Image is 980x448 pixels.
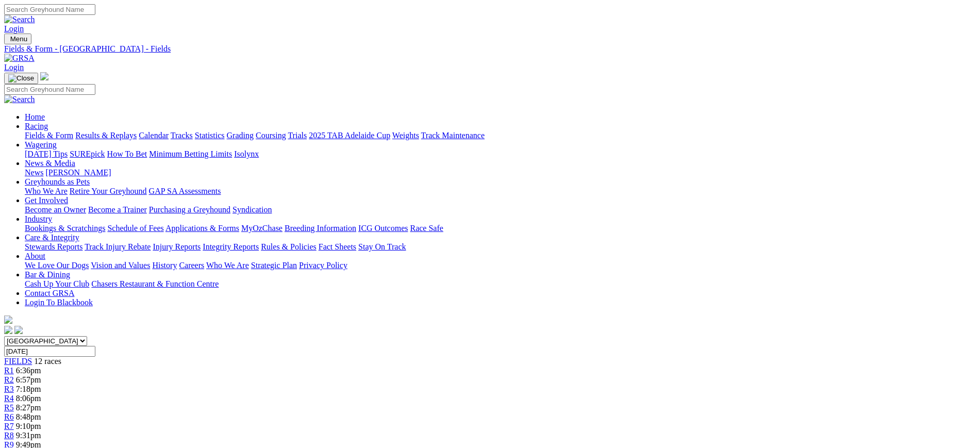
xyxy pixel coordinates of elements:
div: Get Involved [25,205,976,214]
a: R6 [4,412,14,421]
a: Results & Replays [75,131,137,140]
a: Syndication [232,205,272,214]
img: Close [8,74,34,82]
a: Get Involved [25,196,68,205]
a: History [152,261,177,270]
span: 6:57pm [16,375,41,384]
span: 8:27pm [16,403,41,412]
div: News & Media [25,168,976,177]
img: GRSA [4,54,35,63]
a: R4 [4,394,14,403]
a: Rules & Policies [261,242,317,251]
a: Fact Sheets [319,242,356,251]
a: Who We Are [25,187,68,195]
input: Select date [4,346,95,357]
a: Trials [288,131,307,140]
a: Race Safe [410,224,443,233]
a: Cash Up Your Club [25,279,89,288]
span: 6:36pm [16,366,41,375]
a: Track Maintenance [421,131,485,140]
a: FIELDS [4,357,32,366]
div: Industry [25,224,976,233]
a: [PERSON_NAME] [45,168,111,177]
a: Tracks [171,131,193,140]
div: Bar & Dining [25,279,976,289]
a: 2025 TAB Adelaide Cup [309,131,390,140]
a: Track Injury Rebate [85,242,151,251]
a: MyOzChase [241,224,283,233]
a: SUREpick [70,150,105,158]
img: Search [4,15,35,24]
img: Search [4,95,35,104]
a: Become an Owner [25,205,86,214]
a: Fields & Form [25,131,73,140]
div: Racing [25,131,976,140]
a: R2 [4,375,14,384]
a: Home [25,112,45,121]
a: R7 [4,422,14,430]
button: Toggle navigation [4,73,38,84]
span: 12 races [34,357,61,366]
span: R8 [4,431,14,440]
img: logo-grsa-white.png [4,316,12,324]
a: GAP SA Assessments [149,187,221,195]
a: Isolynx [234,150,259,158]
a: Wagering [25,140,57,149]
span: 9:31pm [16,431,41,440]
a: Fields & Form - [GEOGRAPHIC_DATA] - Fields [4,44,976,54]
a: R5 [4,403,14,412]
a: Privacy Policy [299,261,347,270]
div: Greyhounds as Pets [25,187,976,196]
a: Retire Your Greyhound [70,187,147,195]
div: Wagering [25,150,976,159]
a: How To Bet [107,150,147,158]
a: [DATE] Tips [25,150,68,158]
img: facebook.svg [4,326,12,334]
a: ICG Outcomes [358,224,408,233]
a: Stewards Reports [25,242,82,251]
a: R1 [4,366,14,375]
div: About [25,261,976,270]
input: Search [4,4,95,15]
a: Strategic Plan [251,261,297,270]
a: Login To Blackbook [25,298,93,307]
a: We Love Our Dogs [25,261,89,270]
a: Injury Reports [153,242,201,251]
span: 7:18pm [16,385,41,393]
span: R3 [4,385,14,393]
a: Vision and Values [91,261,150,270]
a: Calendar [139,131,169,140]
a: Careers [179,261,204,270]
a: Stay On Track [358,242,406,251]
a: News & Media [25,159,75,168]
a: Purchasing a Greyhound [149,205,230,214]
span: 9:10pm [16,422,41,430]
a: Bar & Dining [25,270,70,279]
a: Greyhounds as Pets [25,177,90,186]
a: Weights [392,131,419,140]
a: Racing [25,122,48,130]
div: Care & Integrity [25,242,976,252]
a: Statistics [195,131,225,140]
a: Schedule of Fees [107,224,163,233]
a: Become a Trainer [88,205,147,214]
a: Applications & Forms [165,224,239,233]
span: Menu [10,35,27,43]
a: Login [4,24,24,33]
a: News [25,168,43,177]
a: Integrity Reports [203,242,259,251]
a: Coursing [256,131,286,140]
a: About [25,252,45,260]
span: 8:06pm [16,394,41,403]
button: Toggle navigation [4,34,31,44]
input: Search [4,84,95,95]
a: Industry [25,214,52,223]
img: twitter.svg [14,326,23,334]
span: 8:48pm [16,412,41,421]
